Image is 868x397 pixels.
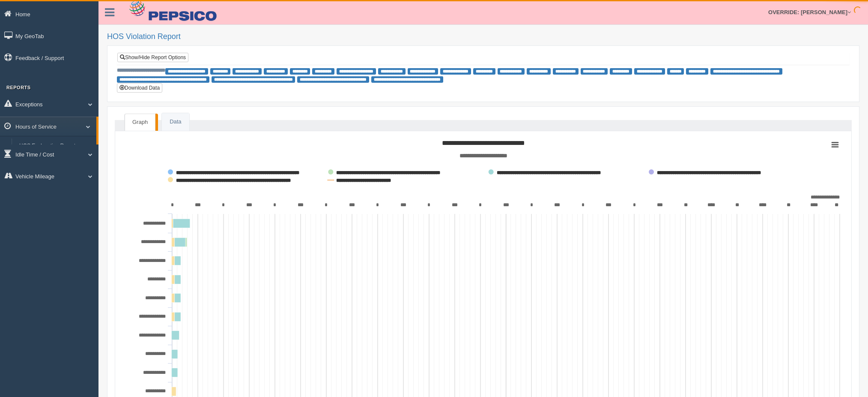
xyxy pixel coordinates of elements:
[117,83,162,93] button: Download Data
[107,33,859,41] h2: HOS Violation Report
[125,114,155,131] a: Graph
[15,138,96,154] a: HOS Explanation Reports
[162,113,189,131] a: Data
[117,53,188,62] a: Show/Hide Report Options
